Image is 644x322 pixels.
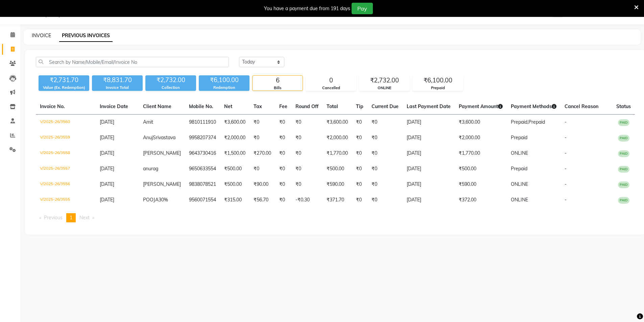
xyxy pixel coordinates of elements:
[565,119,567,125] span: -
[352,130,367,146] td: ₹0
[100,103,128,109] span: Invoice Date
[413,85,463,91] div: Prepaid
[291,177,323,192] td: ₹0
[44,215,63,221] span: Previous
[185,130,220,146] td: 9958207374
[618,150,629,157] span: PAID
[565,134,567,141] span: -
[275,177,291,192] td: ₹0
[618,119,629,126] span: PAID
[291,192,323,208] td: -₹0.30
[36,213,635,222] nav: Pagination
[143,134,153,141] span: Anuj
[359,76,409,85] div: ₹2,732.00
[352,192,367,208] td: ₹0
[306,85,356,91] div: Cancelled
[565,103,598,109] span: Cancel Reason
[220,161,249,177] td: ₹500.00
[185,115,220,130] td: 9810111910
[36,146,96,161] td: V/2025-26/3558
[249,146,275,161] td: ₹270.00
[249,161,275,177] td: ₹0
[618,166,629,173] span: PAID
[143,181,181,187] span: [PERSON_NAME]
[511,166,527,172] span: Prepaid
[36,130,96,146] td: V/2025-26/3559
[372,103,399,109] span: Current Due
[403,130,455,146] td: [DATE]
[455,161,507,177] td: ₹500.00
[367,115,403,130] td: ₹0
[352,161,367,177] td: ₹0
[153,134,175,141] span: Srivastava
[100,134,114,141] span: [DATE]
[275,130,291,146] td: ₹0
[511,181,528,187] span: ONLINE
[92,75,143,85] div: ₹8,831.70
[352,3,373,14] button: Pay
[403,161,455,177] td: [DATE]
[36,177,96,192] td: V/2025-26/3556
[306,76,356,85] div: 0
[249,130,275,146] td: ₹0
[279,103,287,109] span: Fee
[92,85,143,91] div: Invoice Total
[253,85,303,91] div: Bills
[100,119,114,125] span: [DATE]
[352,177,367,192] td: ₹0
[185,161,220,177] td: 9650633554
[254,103,262,109] span: Tax
[36,192,96,208] td: V/2025-26/3555
[413,76,463,85] div: ₹6,100.00
[455,130,507,146] td: ₹2,000.00
[528,119,545,125] span: Prepaid
[220,146,249,161] td: ₹1,500.00
[220,192,249,208] td: ₹315.00
[264,5,350,12] div: You have a payment due from 191 days
[323,115,352,130] td: ₹3,600.00
[455,146,507,161] td: ₹1,770.00
[295,103,318,109] span: Round Off
[327,103,338,109] span: Total
[511,134,527,141] span: Prepaid
[352,115,367,130] td: ₹0
[323,192,352,208] td: ₹371.70
[249,192,275,208] td: ₹56.70
[616,103,631,109] span: Status
[352,146,367,161] td: ₹0
[275,146,291,161] td: ₹0
[565,166,567,172] span: -
[59,30,113,42] a: PREVIOUS INVOICES
[143,103,171,109] span: Client Name
[199,85,249,91] div: Redemption
[511,103,556,109] span: Payment Methods
[145,85,196,91] div: Collection
[618,181,629,188] span: PAID
[356,103,363,109] span: Tip
[32,32,51,39] a: INVOICE
[249,115,275,130] td: ₹0
[39,75,89,85] div: ₹2,731.70
[36,115,96,130] td: V/2025-26/3560
[185,146,220,161] td: 9643730416
[618,135,629,142] span: PAID
[224,103,232,109] span: Net
[455,177,507,192] td: ₹590.00
[143,119,153,125] span: Amit
[100,197,114,203] span: [DATE]
[565,197,567,203] span: -
[79,215,90,221] span: Next
[220,130,249,146] td: ₹2,000.00
[367,192,403,208] td: ₹0
[249,177,275,192] td: ₹90.00
[100,181,114,187] span: [DATE]
[253,76,303,85] div: 6
[36,161,96,177] td: V/2025-26/3557
[275,115,291,130] td: ₹0
[199,75,249,85] div: ₹6,100.00
[367,161,403,177] td: ₹0
[323,177,352,192] td: ₹590.00
[220,115,249,130] td: ₹3,600.00
[511,150,528,156] span: ONLINE
[291,130,323,146] td: ₹0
